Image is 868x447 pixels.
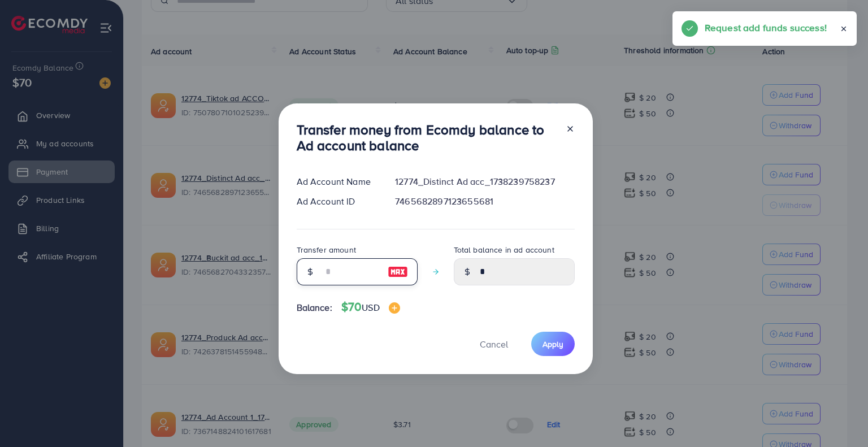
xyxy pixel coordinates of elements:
img: image [389,302,400,314]
span: USD [362,301,379,314]
img: image [388,265,408,279]
label: Transfer amount [297,244,356,255]
h4: $70 [341,300,400,314]
button: Apply [531,332,575,356]
span: Balance: [297,301,332,314]
div: 7465682897123655681 [386,195,583,208]
div: Ad Account ID [288,195,387,208]
iframe: Chat [820,396,860,439]
div: Ad Account Name [288,175,387,188]
button: Cancel [466,332,522,356]
div: 12774_Distinct Ad acc_1738239758237 [386,175,583,188]
h5: Request add funds success! [705,20,827,35]
h3: Transfer money from Ecomdy balance to Ad account balance [297,121,557,154]
span: Cancel [480,338,508,350]
span: Apply [542,338,563,350]
label: Total balance in ad account [454,244,554,255]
